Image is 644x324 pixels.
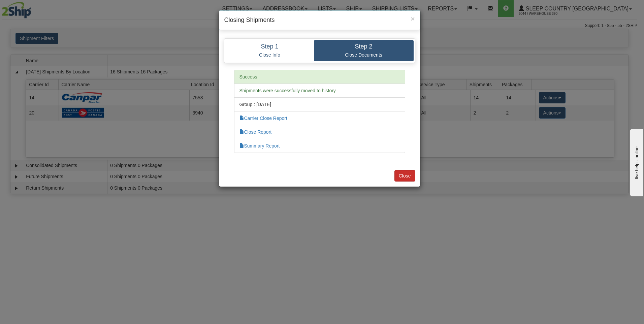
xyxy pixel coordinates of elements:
h4: Closing Shipments [224,16,415,25]
a: Step 1 Close Info [226,40,314,61]
li: Success [234,70,405,84]
li: Group : [DATE] [234,97,405,111]
div: live help - online [5,6,62,11]
a: Step 2 Close Documents [314,40,414,61]
p: Close Info [231,52,309,58]
a: Summary Report [239,143,280,149]
li: Shipments were successfully moved to history [234,84,405,98]
button: Close [411,15,415,22]
button: Close [394,170,415,182]
span: × [411,15,415,23]
iframe: chat widget [629,128,643,196]
a: Close Report [239,129,272,135]
p: Close Documents [319,52,409,58]
h4: Step 2 [319,43,409,50]
a: Carrier Close Report [239,116,287,121]
h4: Step 1 [231,43,309,50]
